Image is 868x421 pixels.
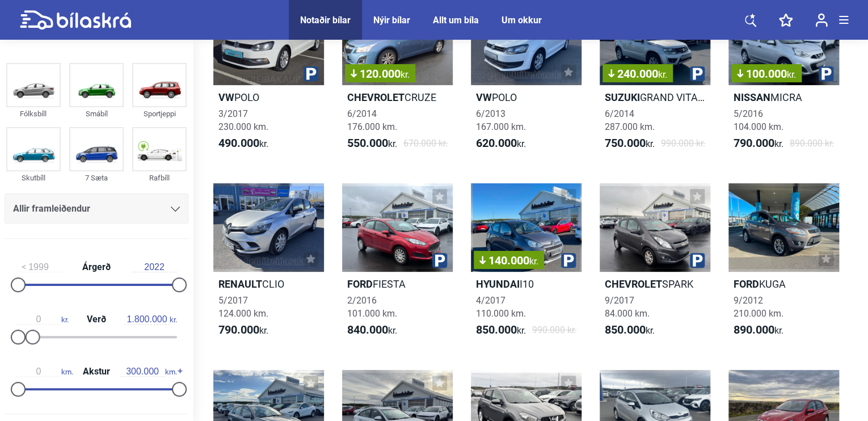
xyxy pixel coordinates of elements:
[690,66,705,81] img: parking.png
[342,277,453,291] h2: FIESTA
[218,323,268,337] span: kr.
[728,277,839,291] h2: KUGA
[476,323,526,337] span: kr.
[80,367,113,376] span: Akstur
[819,66,833,81] img: parking.png
[476,323,517,336] b: 850.000
[605,278,662,290] b: Chevrolet
[605,295,650,319] span: 9/2017 84.000 km.
[734,108,783,132] span: 5/2016 104.000 km.
[16,367,73,377] span: km.
[218,137,268,150] span: kr.
[432,253,447,268] img: parking.png
[502,15,542,26] a: Um okkur
[815,13,828,27] img: user-login.svg
[16,314,69,325] span: kr.
[605,323,655,337] span: kr.
[69,107,124,120] div: Smábíl
[351,68,410,79] span: 120.000
[608,68,667,79] span: 240.000
[471,91,582,104] h2: POLO
[600,277,710,291] h2: SPARK
[787,69,796,80] span: kr.
[132,171,187,184] div: Rafbíll
[213,183,324,347] a: RenaultCLIO5/2017124.000 km.790.000kr.
[479,255,538,266] span: 140.000
[347,91,404,103] b: Chevrolet
[347,108,397,132] span: 6/2014 176.000 km.
[532,323,576,337] span: 990.000 kr.
[476,278,520,290] b: Hyundai
[605,323,646,336] b: 850.000
[605,108,655,132] span: 6/2014 287.000 km.
[373,15,410,26] a: Nýir bílar
[476,91,492,103] b: VW
[600,91,710,104] h2: GRAND VITARA
[304,66,318,81] img: parking.png
[471,277,582,291] h2: I10
[218,108,268,132] span: 3/2017 230.000 km.
[734,323,774,336] b: 890.000
[69,171,124,184] div: 7 Sæta
[605,137,655,150] span: kr.
[734,278,759,290] b: Ford
[218,278,262,290] b: Renault
[347,137,397,150] span: kr.
[13,201,90,217] span: Allir framleiðendur
[734,323,783,337] span: kr.
[529,256,538,267] span: kr.
[300,15,351,26] a: Notaðir bílar
[213,91,324,104] h2: POLO
[471,183,582,347] a: 140.000kr.HyundaiI104/2017110.000 km.850.000kr.990.000 kr.
[347,295,397,319] span: 2/2016 101.000 km.
[734,295,783,319] span: 9/2012 210.000 km.
[728,91,839,104] h2: MICRA
[213,277,324,291] h2: CLIO
[433,15,479,26] a: Allt um bíla
[605,136,646,150] b: 750.000
[342,183,453,347] a: FordFIESTA2/2016101.000 km.840.000kr.
[403,137,448,150] span: 670.000 kr.
[476,136,517,150] b: 620.000
[79,263,113,272] span: Árgerð
[600,183,710,347] a: ChevroletSPARK9/201784.000 km.850.000kr.
[6,107,61,120] div: Fólksbíll
[661,137,705,150] span: 990.000 kr.
[347,136,388,150] b: 550.000
[218,91,234,103] b: VW
[347,278,373,290] b: Ford
[218,295,268,319] span: 5/2017 124.000 km.
[737,68,796,79] span: 100.000
[6,171,61,184] div: Skutbíll
[84,315,109,324] span: Verð
[734,91,770,103] b: Nissan
[120,367,177,377] span: km.
[734,136,774,150] b: 790.000
[561,253,576,268] img: parking.png
[347,323,397,337] span: kr.
[690,253,705,268] img: parking.png
[605,91,640,103] b: Suzuki
[218,136,259,150] b: 490.000
[132,107,187,120] div: Sportjeppi
[476,137,526,150] span: kr.
[476,108,526,132] span: 6/2013 167.000 km.
[218,323,259,336] b: 790.000
[728,183,839,347] a: FordKUGA9/2012210.000 km.890.000kr.
[476,295,526,319] span: 4/2017 110.000 km.
[401,69,410,80] span: kr.
[124,314,177,325] span: kr.
[658,69,667,80] span: kr.
[347,323,388,336] b: 840.000
[342,91,453,104] h2: CRUZE
[790,137,834,150] span: 890.000 kr.
[734,137,783,150] span: kr.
